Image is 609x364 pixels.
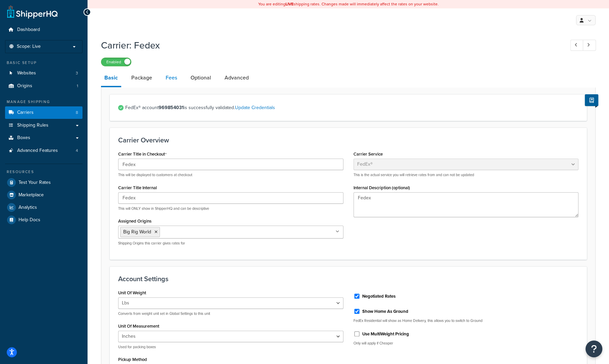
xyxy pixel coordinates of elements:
[353,185,410,190] label: Internal Description (optional)
[17,148,58,154] span: Advanced Features
[5,169,82,175] div: Resources
[118,290,146,295] label: Unit Of Weight
[585,340,602,357] button: Open Resource Center
[221,70,252,86] a: Advanced
[362,293,396,299] label: Negotiated Rates
[362,308,408,315] label: Show Home As Ground
[353,318,579,323] p: FedEx Residential will show as Home Delivery, this allows you to switch to Ground
[5,80,82,92] a: Origins1
[76,148,78,154] span: 4
[5,214,82,226] a: Help Docs
[5,67,82,79] li: Websites
[285,1,294,7] b: LIVE
[19,192,44,198] span: Marketplace
[5,24,82,36] a: Dashboard
[353,192,579,217] textarea: Fedex
[118,185,157,190] label: Carrier Title Internal
[101,39,558,52] h1: Carrier: Fedex
[125,103,578,112] span: FedEx® account is successfully validated.
[235,104,275,111] a: Update Credentials
[17,70,36,76] span: Websites
[101,58,131,66] label: Enabled
[118,152,167,157] label: Carrier Title in Checkout
[5,60,82,66] div: Basic Setup
[585,94,598,106] button: Show Help Docs
[5,144,82,157] li: Advanced Features
[118,219,151,224] label: Assigned Origins
[17,44,41,49] span: Scope: Live
[17,83,32,89] span: Origins
[5,80,82,92] li: Origins
[5,144,82,157] a: Advanced Features4
[17,27,40,33] span: Dashboard
[162,70,180,86] a: Fees
[570,40,583,51] a: Previous Record
[5,189,82,201] a: Marketplace
[17,123,48,128] span: Shipping Rules
[118,136,578,144] h3: Carrier Overview
[5,201,82,213] a: Analytics
[17,135,30,141] span: Boxes
[5,119,82,132] a: Shipping Rules
[19,205,37,210] span: Analytics
[19,217,40,223] span: Help Docs
[118,311,343,316] p: Converts from weight unit set in Global Settings to this unit
[76,70,78,76] span: 3
[118,357,147,362] label: Pickup Method
[5,176,82,189] a: Test Your Rates
[5,99,82,105] div: Manage Shipping
[159,104,184,111] strong: 969854031
[76,110,78,115] span: 8
[353,341,579,346] p: Only will apply if Cheaper
[118,206,343,211] p: This will ONLY show in ShipperHQ and can be descriptive
[118,324,159,329] label: Unit Of Measurement
[5,106,82,119] li: Carriers
[5,106,82,119] a: Carriers8
[118,275,578,283] h3: Account Settings
[118,172,343,177] p: This will be displayed to customers at checkout
[187,70,214,86] a: Optional
[128,70,156,86] a: Package
[101,70,121,87] a: Basic
[353,172,579,177] p: This is the actual service you will retrieve rates from and can not be updated
[5,132,82,144] a: Boxes
[123,228,151,235] span: Big Rig World
[118,344,343,350] p: Used for packing boxes
[118,241,343,246] p: Shipping Origins this carrier gives rates for
[19,180,51,186] span: Test Your Rates
[362,331,409,337] label: Use MultiWeight Pricing
[5,67,82,79] a: Websites3
[353,152,383,157] label: Carrier Service
[17,110,34,115] span: Carriers
[583,40,596,51] a: Next Record
[77,83,78,89] span: 1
